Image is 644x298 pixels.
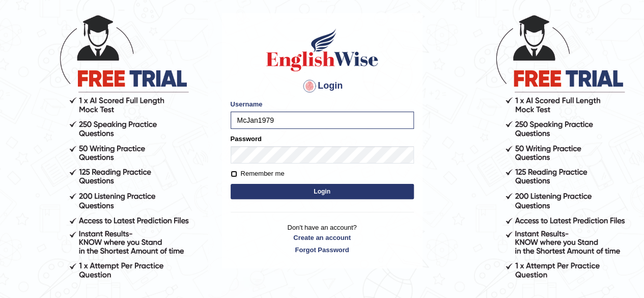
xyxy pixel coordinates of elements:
button: Login [231,184,414,199]
label: Remember me [231,169,285,179]
p: Don't have an account? [231,223,414,254]
label: Password [231,134,262,144]
a: Forgot Password [231,245,414,255]
a: Create an account [231,233,414,242]
label: Username [231,99,263,109]
img: Logo of English Wise sign in for intelligent practice with AI [264,27,380,73]
input: Remember me [231,171,237,177]
h4: Login [231,78,414,94]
